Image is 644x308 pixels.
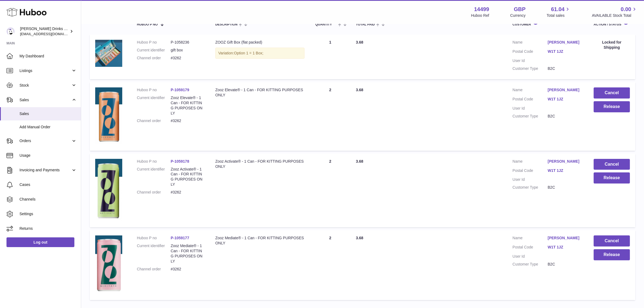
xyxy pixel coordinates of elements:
[513,235,548,242] dt: Name
[171,55,204,61] dd: #3262
[19,138,71,143] span: Orders
[548,245,583,250] a: W1T 1JZ
[594,249,630,260] button: Release
[513,245,548,251] dt: Postal Code
[510,13,526,18] div: Currency
[215,23,237,26] span: Description
[137,243,171,264] dt: Current identifier
[594,101,630,112] button: Release
[548,66,583,71] dd: B2C
[171,118,204,123] dd: #3262
[137,87,171,93] dt: Huboo P no
[548,262,583,267] dd: B2C
[6,27,15,35] img: internalAdmin-14499@internal.huboo.com
[19,168,71,173] span: Invoicing and Payments
[19,197,77,202] span: Channels
[594,87,630,99] button: Cancel
[137,40,171,45] dt: Huboo P no
[95,40,122,67] img: Stepan_Komar_remove_logo__make_variations_of_this_image__keep_it_the_same_1968e2f6-70ca-40dd-8bfa...
[171,236,189,240] a: P-1059177
[20,26,69,37] div: [PERSON_NAME] Drinks LTD (t/a Zooz)
[19,83,71,88] span: Stock
[215,235,305,246] div: Zooz Mediate® - 1 Can - FOR KITTING PURPOSES ONLY
[513,106,548,111] dt: User Id
[547,6,571,18] a: 61.04 Total sales
[215,48,305,59] div: Variation:
[137,167,171,187] dt: Current identifier
[171,159,189,163] a: P-1059178
[215,159,305,169] div: Zooz Activate® - 1 Can - FOR KITTING PURPOSES ONLY
[513,159,548,165] dt: Name
[215,40,305,45] div: ZOOZ Gift Box (flat packed)
[513,40,548,46] dt: Name
[548,97,583,102] a: W1T 1JZ
[171,95,204,116] dd: Zooz Elevate® - 1 Can - FOR KITTING PURPOSES ONLY
[548,159,583,164] a: [PERSON_NAME]
[548,87,583,93] a: [PERSON_NAME]
[310,153,351,227] td: 2
[137,23,158,26] span: Huboo P no
[215,87,305,98] div: Zooz Elevate® - 1 Can - FOR KITTING PURPOSES ONLY
[594,172,630,184] button: Release
[548,185,583,190] dd: B2C
[356,88,363,92] span: 3.68
[548,168,583,173] a: W1T 1JZ
[594,159,630,170] button: Cancel
[310,34,351,79] td: 1
[171,243,204,264] dd: Zooz Mediate® - 1 Can - FOR KITTING PURPOSES ONLY
[6,237,74,247] a: Log out
[513,254,548,259] dt: User Id
[548,235,583,241] a: [PERSON_NAME]
[514,6,526,13] strong: GBP
[137,48,171,53] dt: Current identifier
[356,23,375,26] span: Total paid
[19,226,77,231] span: Returns
[592,13,638,18] span: AVAILABLE Stock Total
[471,13,489,18] div: Huboo Ref
[356,40,363,44] span: 3.68
[310,230,351,300] td: 2
[356,236,363,240] span: 3.68
[171,267,204,272] dd: #3262
[234,51,263,55] span: Option 1 = 1 Box;
[20,32,80,36] span: [EMAIL_ADDRESS][DOMAIN_NAME]
[95,159,122,221] img: 144991758268712.png
[548,114,583,119] dd: B2C
[513,262,548,267] dt: Customer Type
[592,6,638,18] a: 0.00 AVAILABLE Stock Total
[137,159,171,164] dt: Huboo P no
[513,87,548,94] dt: Name
[137,95,171,116] dt: Current identifier
[621,6,631,13] span: 0.00
[19,68,71,73] span: Listings
[356,159,363,163] span: 3.68
[19,153,77,158] span: Usage
[19,211,77,217] span: Settings
[137,267,171,272] dt: Channel order
[137,118,171,123] dt: Channel order
[19,97,71,103] span: Sales
[548,49,583,54] a: W1T 1JZ
[513,49,548,55] dt: Postal Code
[171,40,204,45] dd: P-1058236
[547,13,571,18] span: Total sales
[513,97,548,103] dt: Postal Code
[513,58,548,63] dt: User Id
[310,82,351,151] td: 2
[594,235,630,247] button: Cancel
[95,87,122,144] img: 144991758268668.png
[137,55,171,61] dt: Channel order
[19,124,77,130] span: Add Manual Order
[137,235,171,241] dt: Huboo P no
[513,177,548,182] dt: User Id
[551,6,564,13] span: 61.04
[594,40,630,50] div: Locked for Shipping
[171,190,204,195] dd: #3262
[19,182,77,187] span: Cases
[513,66,548,71] dt: Customer Type
[513,185,548,190] dt: Customer Type
[19,111,77,116] span: Sales
[19,54,77,59] span: My Dashboard
[171,167,204,187] dd: Zooz Activate® - 1 Can - FOR KITTING PURPOSES ONLY
[548,40,583,45] a: [PERSON_NAME]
